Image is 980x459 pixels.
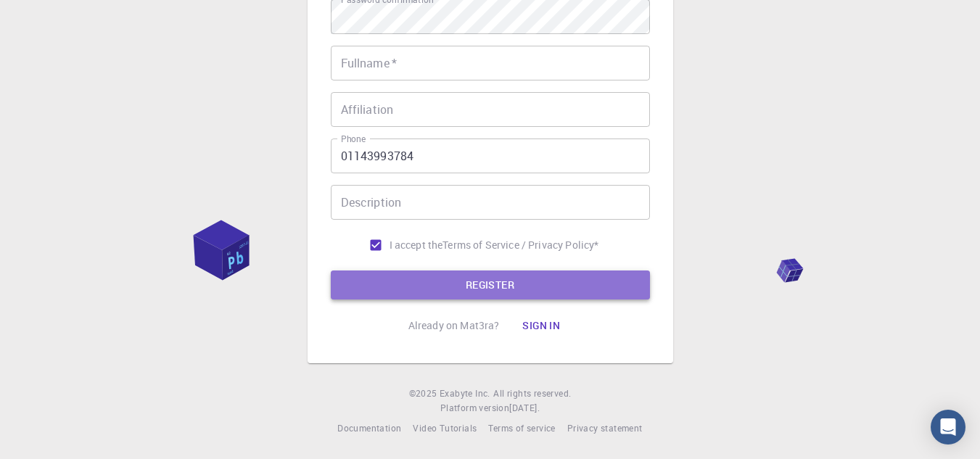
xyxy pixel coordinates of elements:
label: Phone [341,133,366,145]
a: Terms of service [488,421,555,436]
span: © 2025 [409,386,440,401]
span: Platform version [440,401,509,415]
p: Terms of Service / Privacy Policy * [442,238,598,252]
span: Privacy statement [567,422,643,434]
span: Terms of service [488,422,555,434]
div: Open Intercom Messenger [931,410,965,444]
a: Documentation [337,421,401,436]
span: Exabyte Inc. [440,387,490,399]
span: All rights reserved. [493,386,571,401]
button: Sign in [511,311,572,340]
a: [DATE]. [509,401,540,415]
span: I accept the [390,238,443,252]
a: Video Tutorials [413,421,477,436]
p: Already on Mat3ra? [408,318,500,333]
a: Privacy statement [567,421,643,436]
span: Video Tutorials [413,422,477,434]
button: REGISTER [331,270,650,299]
span: Documentation [337,422,401,434]
a: Terms of Service / Privacy Policy* [442,238,598,252]
span: [DATE] . [509,402,540,413]
a: Exabyte Inc. [440,386,490,401]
